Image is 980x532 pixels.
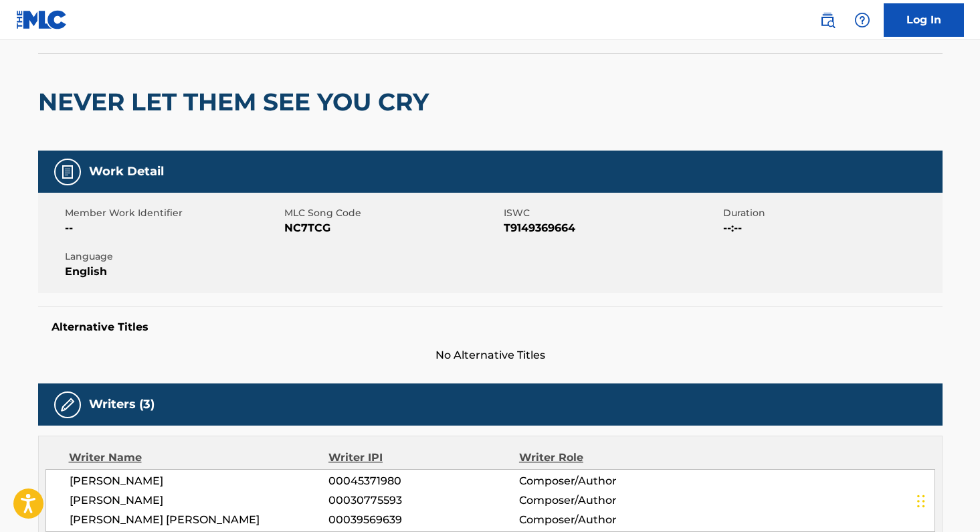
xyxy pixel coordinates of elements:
[38,87,435,117] h2: NEVER LET THEM SEE YOU CRY
[60,164,76,180] img: Work Detail
[65,206,281,220] span: Member Work Identifier
[284,220,500,236] span: NC7TCG
[328,512,518,528] span: 00039569639
[884,3,964,37] a: Log In
[723,220,939,236] span: --:--
[917,481,925,521] div: Drag
[69,450,329,466] div: Writer Name
[819,12,836,28] img: search
[65,220,281,236] span: --
[504,206,720,220] span: ISWC
[328,473,518,489] span: 00045371980
[814,7,841,33] a: Public Search
[504,220,720,236] span: T9149369664
[723,206,939,220] span: Duration
[65,264,281,280] span: English
[65,250,281,264] span: Language
[849,7,876,33] div: Help
[38,347,943,363] span: No Alternative Titles
[519,473,692,489] span: Composer/Author
[89,397,155,412] h5: Writers (3)
[70,493,329,509] span: [PERSON_NAME]
[913,468,980,532] iframe: Chat Widget
[70,512,329,528] span: [PERSON_NAME] [PERSON_NAME]
[60,397,76,413] img: Writers
[328,493,518,509] span: 00030775593
[519,512,692,528] span: Composer/Author
[519,450,692,466] div: Writer Role
[52,321,929,334] h5: Alternative Titles
[519,493,692,509] span: Composer/Author
[70,473,329,489] span: [PERSON_NAME]
[89,164,164,179] h5: Work Detail
[328,450,519,466] div: Writer IPI
[854,12,870,28] img: help
[16,10,68,29] img: MLC Logo
[284,206,500,220] span: MLC Song Code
